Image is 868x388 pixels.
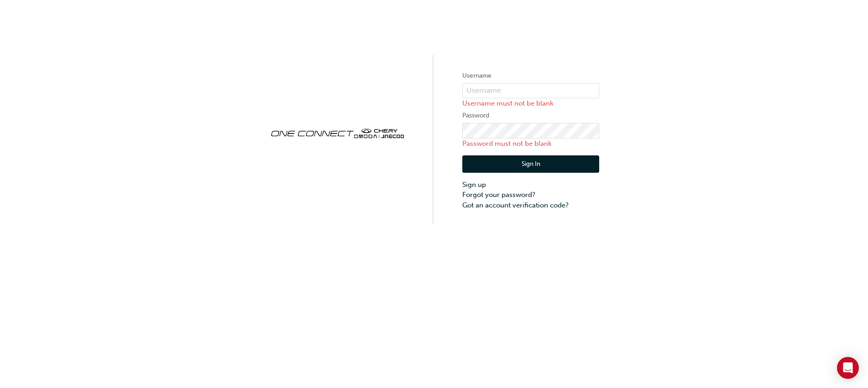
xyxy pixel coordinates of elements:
input: Username [462,83,599,99]
a: Got an account verification code? [462,200,599,211]
p: Username must not be blank [462,98,599,109]
a: Forgot your password? [462,190,599,200]
div: Open Intercom Messenger [837,357,859,379]
a: Sign up [462,180,599,190]
label: Username [462,70,599,81]
label: Password [462,110,599,121]
button: Sign In [462,155,599,173]
img: oneconnect [269,121,406,144]
p: Password must not be blank [462,138,599,149]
